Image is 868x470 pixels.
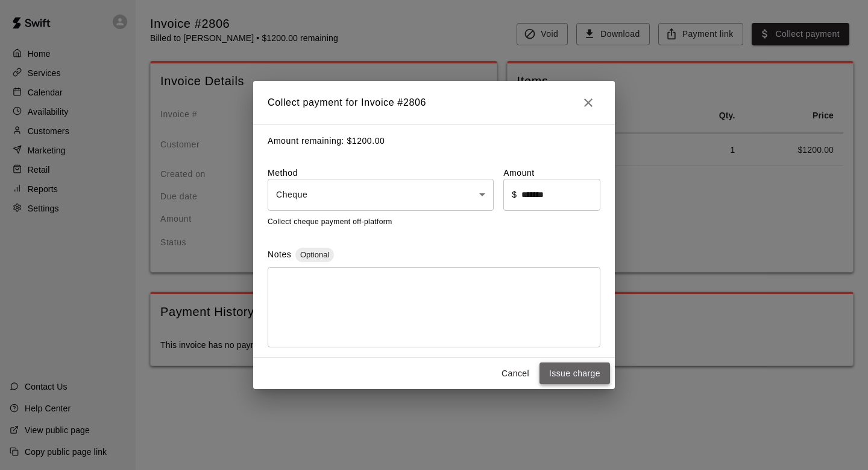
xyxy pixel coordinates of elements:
div: Cheque [268,179,494,211]
button: Close [576,91,600,115]
span: Collect cheque payment off-platform [268,217,392,226]
label: Notes [268,249,291,259]
button: Cancel [496,362,535,385]
label: Amount [503,167,600,179]
span: Optional [295,250,334,259]
p: Amount remaining: $ 1200.00 [268,135,600,147]
h2: Collect payment for Invoice # 2806 [253,81,615,124]
label: Method [268,167,494,179]
p: $ [512,188,517,201]
button: Issue charge [539,362,610,385]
